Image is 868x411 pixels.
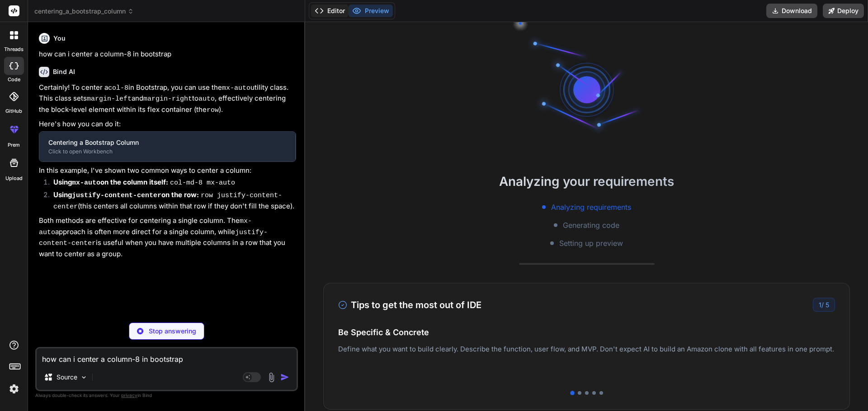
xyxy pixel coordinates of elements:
[819,301,821,309] span: 1
[551,202,631,212] span: Analyzing requirements
[826,301,829,309] span: 5
[72,179,100,187] code: mx-auto
[8,76,20,83] label: code
[338,298,481,312] h3: Tips to get the most out of IDE
[559,238,623,249] span: Setting up preview
[280,373,289,382] img: icon
[39,166,296,176] p: In this example, I've shown two common ways to center a column:
[48,138,286,147] div: Centering a Bootstrap Column
[311,5,349,17] button: Editor
[349,5,393,17] button: Preview
[80,374,88,381] img: Pick Models
[39,119,296,129] p: Here's how you can do it:
[143,95,192,103] code: margin-right
[5,107,22,115] label: GitHub
[48,148,286,155] div: Click to open Workbench
[53,190,199,199] strong: Using on the row:
[108,84,128,92] code: col-8
[39,83,296,116] p: Certainly! To center a in Bootstrap, you can use the utility class. This class sets and to , effe...
[6,381,22,397] img: settings
[46,190,296,212] li: (this centers all columns within that row if they don't fill the space).
[170,179,235,187] code: col-md-8 mx-auto
[39,49,296,60] p: how can i center a column-8 in bootstrap
[198,95,215,103] code: auto
[207,106,219,114] code: row
[766,4,817,18] button: Download
[305,172,868,191] h2: Analyzing your requirements
[35,391,298,400] p: Always double-check its answers. Your in Bind
[563,220,619,231] span: Generating code
[39,216,296,259] p: Both methods are effective for centering a single column. The approach is often more direct for a...
[39,132,295,162] button: Centering a Bootstrap ColumnClick to open Workbench
[149,327,196,336] p: Stop answering
[8,141,20,149] label: prem
[87,95,132,103] code: margin-left
[72,192,161,199] code: justify-content-center
[53,178,168,186] strong: Using on the column itself:
[823,4,864,18] button: Deploy
[222,84,250,92] code: mx-auto
[53,67,75,76] h6: Bind AI
[266,372,277,383] img: attachment
[4,46,24,53] label: threads
[34,7,134,16] span: centering_a_bootstrap_column
[57,373,77,382] p: Source
[39,217,252,236] code: mx-auto
[813,298,835,312] div: /
[53,192,282,211] code: row justify-content-center
[121,393,137,398] span: privacy
[338,326,835,338] h4: Be Specific & Concrete
[5,175,23,182] label: Upload
[53,34,66,43] h6: You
